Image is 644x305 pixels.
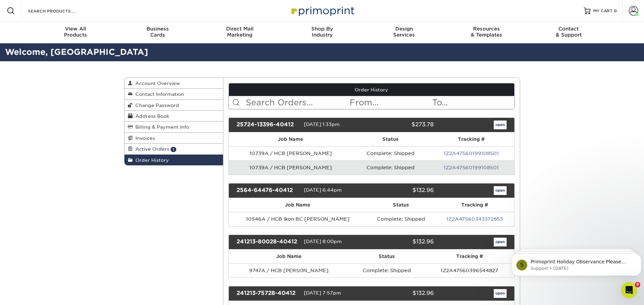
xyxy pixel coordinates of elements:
[229,198,367,212] th: Job Name
[27,7,93,15] input: SEARCH PRODUCTS.....
[133,91,184,97] span: Contact Information
[614,8,617,13] span: 0
[281,22,363,43] a: Shop ByIndustry
[445,26,528,38] div: & Templates
[494,238,507,246] a: open
[125,133,223,144] a: Invoices
[35,22,117,43] a: View AllProducts
[363,22,445,43] a: DesignServices
[621,282,637,298] iframe: Intercom live chat
[304,122,340,127] span: [DATE] 1:33pm
[367,186,439,195] div: $132.96
[353,160,428,175] td: Complete: Shipped
[349,263,425,278] td: Complete: Shipped
[281,26,363,32] span: Shop By
[116,26,199,38] div: Cards
[428,132,514,146] th: Tracking #
[446,216,503,222] a: 1Z2A47560343372853
[125,144,223,154] a: Active Orders 1
[231,289,304,298] div: 241213-75728-40412
[125,89,223,100] a: Contact Information
[363,26,445,32] span: Design
[229,132,353,146] th: Job Name
[528,22,610,43] a: Contact& Support
[509,239,644,287] iframe: Intercom notifications message
[349,249,425,263] th: Status
[304,239,342,244] span: [DATE] 8:00pm
[304,187,342,193] span: [DATE] 6:44pm
[229,263,349,278] td: 9747A / HCB [PERSON_NAME]
[229,146,353,160] td: 10739A / HCB [PERSON_NAME]
[425,263,514,278] td: 1Z2A47560396544827
[125,111,223,122] a: Address Book
[229,249,349,263] th: Job Name
[494,186,507,195] a: open
[528,26,610,38] div: & Support
[35,26,117,32] span: View All
[133,146,169,152] span: Active Orders
[281,26,363,38] div: Industry
[231,238,304,246] div: 241213-80028-40412
[349,96,431,109] input: From...
[445,22,528,43] a: Resources& Templates
[231,186,304,195] div: 2564-64476-40412
[245,96,349,109] input: Search Orders...
[133,157,169,163] span: Order History
[171,147,176,152] span: 1
[367,121,439,129] div: $273.78
[125,78,223,89] a: Account Overview
[229,83,514,96] a: Order History
[125,122,223,132] a: Billing & Payment Info
[444,165,499,170] a: 1Z2A47560199108501
[367,198,435,212] th: Status
[199,26,281,38] div: Marketing
[635,282,640,287] span: 9
[353,146,428,160] td: Complete: Shipped
[528,26,610,32] span: Contact
[593,8,613,14] span: MY CART
[116,22,199,43] a: BusinessCards
[229,160,353,175] td: 10739A / HCB [PERSON_NAME]
[353,132,428,146] th: Status
[367,212,435,226] td: Complete: Shipped
[363,26,445,38] div: Services
[445,26,528,32] span: Resources
[116,26,199,32] span: Business
[288,3,356,18] img: Primoprint
[444,151,499,156] a: 1Z2A47560199108501
[125,155,223,165] a: Order History
[367,289,439,298] div: $132.96
[133,103,179,108] span: Change Password
[304,290,341,296] span: [DATE] 7:57pm
[199,22,281,43] a: Direct MailMarketing
[435,198,514,212] th: Tracking #
[133,124,189,130] span: Billing & Payment Info
[494,121,507,129] a: open
[431,96,514,109] input: To...
[22,20,124,92] span: Primoprint Holiday Observance Please note that our customer service department will be closed [DA...
[494,289,507,298] a: open
[231,121,304,129] div: 25724-13396-40412
[22,26,124,32] p: Message from Support, sent 16w ago
[425,249,514,263] th: Tracking #
[35,26,117,38] div: Products
[199,26,281,32] span: Direct Mail
[125,100,223,111] a: Change Password
[133,81,180,86] span: Account Overview
[229,212,367,226] td: 10546A / HCB Ikon BC [PERSON_NAME]
[133,113,169,119] span: Address Book
[367,238,439,246] div: $132.96
[133,135,155,141] span: Invoices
